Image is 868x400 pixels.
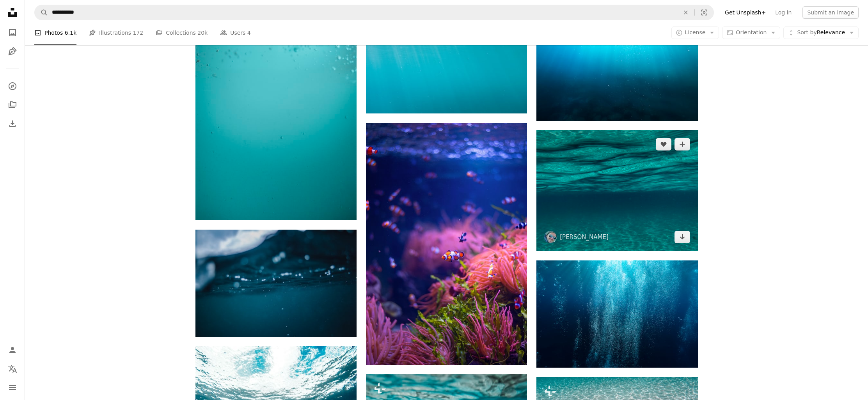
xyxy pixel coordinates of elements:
a: Illustrations [5,44,20,59]
a: [PERSON_NAME] [560,233,609,241]
button: Sort byRelevance [783,27,859,39]
form: Find visuals sitewide [34,5,714,20]
a: a man riding a surfboard under water [366,56,527,63]
span: 20k [197,28,208,37]
img: a group of clown fish swimming in an aquarium [366,123,527,365]
img: water droplets on blue surface [195,6,357,220]
button: Orientation [722,27,780,39]
a: water droplets on blue surface [195,110,357,117]
span: License [685,29,706,35]
a: Collections 20k [156,20,208,45]
img: photography of blue water [536,260,698,368]
button: Submit an image [802,6,859,19]
a: Home — Unsplash [5,5,20,22]
a: Log in [770,6,796,19]
button: License [671,27,719,39]
a: body of water [195,280,357,287]
button: Visual search [695,5,714,20]
a: Photos [5,25,20,41]
a: Explore [5,78,20,94]
span: Relevance [797,29,845,37]
img: Go to Fernando Jorge's profile [544,231,557,243]
a: Download History [5,116,20,131]
button: Search Unsplash [35,5,48,20]
a: Collections [5,97,20,113]
span: Orientation [736,29,767,35]
a: clear blue body of water [536,57,698,64]
a: Download [675,231,690,243]
button: Add to Collection [675,138,690,150]
span: 4 [247,28,251,37]
a: Get Unsplash+ [720,6,770,19]
span: Sort by [797,29,817,35]
img: body of water [195,230,357,337]
span: 172 [133,28,144,37]
a: a group of clown fish swimming in an aquarium [366,240,527,247]
a: Log in / Sign up [5,342,20,358]
button: Clear [677,5,694,20]
img: a man riding a surfboard under water [366,6,527,113]
button: Menu [5,380,20,395]
button: Language [5,361,20,377]
a: Illustrations 172 [89,20,143,45]
a: photography of blue water [536,310,698,317]
img: body of water [536,130,698,251]
a: Users 4 [220,20,251,45]
a: body of water [536,187,698,194]
button: Like [656,138,671,150]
